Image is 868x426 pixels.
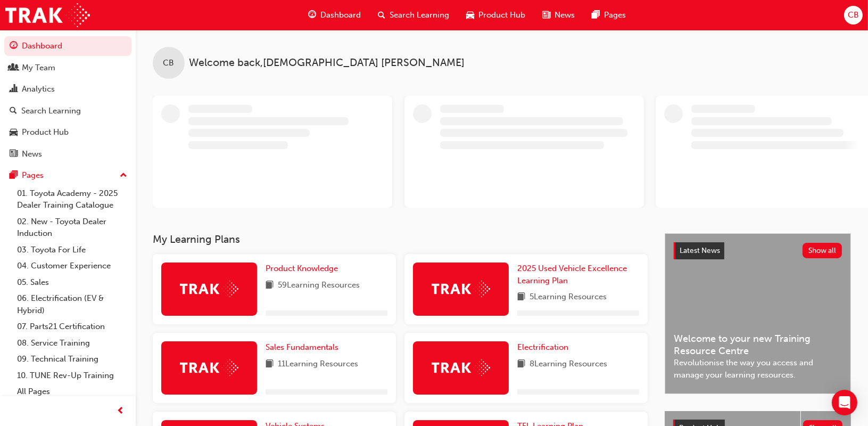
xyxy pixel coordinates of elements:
span: guage-icon [10,42,18,51]
a: Product Knowledge [266,263,342,275]
img: Trak [180,281,238,297]
div: Open Intercom Messenger [832,390,857,415]
img: Trak [180,359,238,376]
img: Trak [5,3,90,27]
span: Pages [604,9,626,21]
span: search-icon [378,9,385,22]
button: DashboardMy TeamAnalyticsSearch LearningProduct HubNews [4,34,131,166]
a: 09. Technical Training [13,351,131,367]
span: Sales Fundamentals [266,342,338,352]
a: 05. Sales [13,274,131,291]
span: guage-icon [308,9,316,22]
span: up-icon [120,169,127,183]
a: news-iconNews [534,4,583,26]
div: Pages [22,169,44,182]
span: News [555,9,575,21]
span: chart-icon [10,85,18,94]
div: Analytics [22,83,55,95]
span: book-icon [517,291,525,304]
span: Revolutionise the way you access and manage your learning resources. [674,357,842,381]
h3: My Learning Plans [153,233,648,245]
a: 2025 Used Vehicle Excellence Learning Plan [517,263,639,286]
button: Pages [4,166,131,185]
span: prev-icon [117,405,125,418]
span: 11 Learning Resources [278,358,358,371]
span: news-icon [542,9,550,22]
div: My Team [22,62,55,74]
span: car-icon [10,128,18,137]
span: car-icon [466,9,474,22]
a: 08. Service Training [13,335,131,351]
span: search-icon [10,106,17,116]
span: Product Hub [478,9,525,21]
a: 03. Toyota For Life [13,242,131,258]
a: guage-iconDashboard [300,4,369,26]
a: pages-iconPages [583,4,634,26]
a: Latest NewsShow allWelcome to your new Training Resource CentreRevolutionise the way you access a... [665,233,851,394]
a: Product Hub [4,122,131,142]
a: Electrification [517,341,573,354]
span: 59 Learning Resources [278,279,360,292]
a: 06. Electrification (EV & Hybrid) [13,290,131,318]
span: Search Learning [390,9,449,21]
a: Dashboard [4,36,131,56]
span: 2025 Used Vehicle Excellence Learning Plan [517,264,627,285]
span: book-icon [266,279,274,292]
a: Search Learning [4,101,131,121]
a: News [4,144,131,164]
div: Product Hub [22,126,69,138]
a: 10. TUNE Rev-Up Training [13,367,131,384]
span: news-icon [10,150,18,159]
a: 02. New - Toyota Dealer Induction [13,214,131,242]
span: Dashboard [320,9,361,21]
span: 8 Learning Resources [530,358,607,371]
span: pages-icon [592,9,600,22]
a: My Team [4,58,131,78]
span: book-icon [517,358,525,371]
span: book-icon [266,358,274,371]
span: Electrification [517,342,568,352]
span: Welcome back , [DEMOGRAPHIC_DATA] [PERSON_NAME] [189,57,465,69]
a: 04. Customer Experience [13,258,131,274]
div: News [22,148,42,160]
span: CB [163,57,175,69]
button: Show all [803,243,842,258]
a: Sales Fundamentals [266,341,343,354]
img: Trak [432,281,490,297]
span: 5 Learning Resources [530,291,607,304]
span: Welcome to your new Training Resource Centre [674,333,842,357]
span: Product Knowledge [266,264,338,273]
a: 07. Parts21 Certification [13,318,131,335]
a: search-iconSearch Learning [369,4,458,26]
a: 01. Toyota Academy - 2025 Dealer Training Catalogue [13,185,131,214]
span: people-icon [10,63,18,73]
div: Search Learning [21,105,81,117]
a: Analytics [4,79,131,99]
span: CB [848,9,859,21]
span: pages-icon [10,171,18,181]
a: All Pages [13,383,131,400]
button: CB [844,6,863,24]
a: car-iconProduct Hub [458,4,534,26]
a: Latest NewsShow all [674,242,842,259]
img: Trak [432,359,490,376]
span: Latest News [680,246,720,255]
